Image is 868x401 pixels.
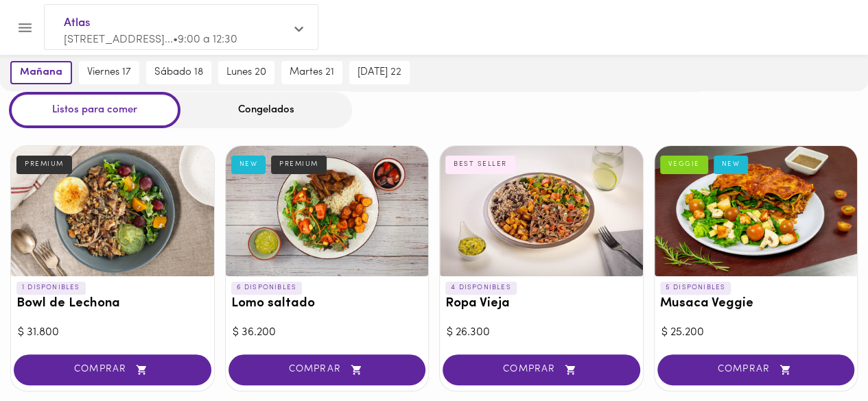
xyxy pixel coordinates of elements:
[661,325,851,341] div: $ 25.200
[246,364,409,376] span: COMPRAR
[445,282,517,294] p: 4 DISPONIBLES
[357,66,401,79] span: [DATE] 22
[64,14,285,32] span: Atlas
[218,61,274,84] button: lunes 20
[349,61,410,84] button: [DATE] 22
[281,61,342,84] button: martes 21
[8,11,42,45] button: Menu
[16,156,72,173] div: PREMIUM
[154,66,203,79] span: sábado 18
[31,364,194,376] span: COMPRAR
[231,297,423,311] h3: Lomo saltado
[660,297,852,311] h3: Musaca Veggie
[64,34,237,45] span: [STREET_ADDRESS]... • 9:00 a 12:30
[228,354,426,385] button: COMPRAR
[14,354,211,385] button: COMPRAR
[788,321,854,387] iframe: Messagebird Livechat Widget
[16,297,209,311] h3: Bowl de Lechona
[675,364,838,376] span: COMPRAR
[226,66,266,79] span: lunes 20
[146,61,211,84] button: sábado 18
[271,156,327,173] div: PREMIUM
[660,282,731,294] p: 5 DISPONIBLES
[445,297,637,311] h3: Ropa Vieja
[9,92,180,128] div: Listos para comer
[443,354,640,385] button: COMPRAR
[447,325,636,341] div: $ 26.300
[714,156,749,173] div: NEW
[460,364,623,376] span: COMPRAR
[20,66,62,79] span: mañana
[445,156,515,173] div: BEST SELLER
[226,146,429,276] div: Lomo saltado
[440,146,643,276] div: Ropa Vieja
[16,282,86,294] p: 1 DISPONIBLES
[231,156,266,173] div: NEW
[231,282,303,294] p: 6 DISPONIBLES
[79,61,139,84] button: viernes 17
[233,325,422,341] div: $ 36.200
[11,146,214,276] div: Bowl de Lechona
[87,66,131,79] span: viernes 17
[657,354,855,385] button: COMPRAR
[660,156,708,173] div: VEGGIE
[290,66,334,79] span: martes 21
[10,61,72,84] button: mañana
[655,146,858,276] div: Musaca Veggie
[180,92,352,128] div: Congelados
[18,325,207,341] div: $ 31.800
